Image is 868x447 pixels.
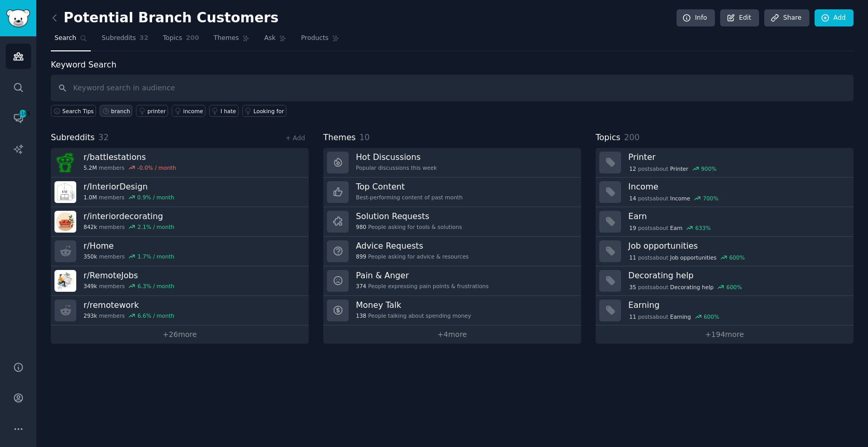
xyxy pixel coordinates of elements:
a: Earn19postsaboutEarn633% [596,207,853,237]
div: post s about [628,223,712,233]
a: income [172,105,205,117]
span: 899 [356,253,366,260]
span: 350k [84,253,97,260]
div: People talking about spending money [356,312,471,319]
a: r/RemoteJobs349kmembers6.3% / month [51,266,309,296]
a: Printer12postsaboutPrinter900% [596,148,853,178]
div: 600 % [726,283,742,291]
div: 2.1 % / month [137,223,174,231]
div: I hate [221,107,236,115]
h3: Decorating help [628,270,846,281]
div: 600 % [729,254,745,261]
div: 1.7 % / month [137,253,174,260]
span: Earn [670,224,683,232]
span: 374 [356,282,366,290]
a: Hot DiscussionsPopular discussions this week [323,148,581,178]
a: branch [100,105,132,117]
a: Looking for [242,105,286,117]
span: 138 [356,312,366,319]
h3: Money Talk [356,300,471,310]
a: Job opportunities11postsaboutJob opportunities600% [596,237,853,266]
div: 6.3 % / month [137,282,174,290]
div: -0.0 % / month [137,164,176,171]
a: +194more [596,326,853,344]
a: Decorating help35postsaboutDecorating help600% [596,266,853,296]
a: Top ContentBest-performing content of past month [323,178,581,207]
span: Search [54,34,76,43]
span: Decorating help [670,283,714,291]
a: Themes [210,30,254,51]
div: members [84,164,176,171]
span: Printer [670,165,688,172]
div: 633 % [695,224,711,232]
div: members [84,194,174,201]
span: 1.0M [84,194,97,201]
h3: Hot Discussions [356,152,437,162]
h3: Earning [628,300,846,310]
span: Topics [596,131,621,144]
span: Products [301,34,328,43]
h3: Income [628,181,846,192]
h3: Printer [628,152,846,162]
span: 11 [629,313,636,320]
div: 700 % [703,195,719,202]
h3: Solution Requests [356,211,462,222]
div: members [84,312,174,319]
img: RemoteJobs [54,270,76,292]
span: 293k [84,312,97,319]
div: post s about [628,253,746,262]
span: 32 [140,34,148,43]
label: Keyword Search [51,60,116,70]
div: Best-performing content of past month [356,194,463,201]
a: Add [815,9,853,27]
h3: Advice Requests [356,240,469,251]
a: r/Home350kmembers1.7% / month [51,237,309,266]
span: Earning [670,313,691,320]
a: +26more [51,326,309,344]
a: +4more [323,326,581,344]
div: members [84,253,174,260]
div: People expressing pain points & frustrations [356,282,489,290]
a: r/battlestations5.2Mmembers-0.0% / month [51,148,309,178]
a: r/InteriorDesign1.0Mmembers0.9% / month [51,178,309,207]
div: post s about [628,194,720,203]
a: Edit [720,9,759,27]
span: 19 [629,224,636,232]
span: 200 [186,34,199,43]
a: + Add [285,134,305,142]
div: Looking for [254,107,284,115]
span: 14 [629,195,636,202]
a: Info [677,9,715,27]
h3: r/ Home [84,240,174,251]
span: Job opportunities [670,254,717,261]
div: post s about [628,282,743,292]
span: 5.2M [84,164,97,171]
span: Search Tips [62,107,94,115]
div: Popular discussions this week [356,164,437,171]
a: Pain & Anger374People expressing pain points & frustrations [323,266,581,296]
img: InteriorDesign [54,181,76,203]
h3: r/ battlestations [84,152,176,162]
div: 6.6 % / month [137,312,174,319]
div: branch [111,107,130,115]
input: Keyword search in audience [51,75,853,101]
a: Earning11postsaboutEarning600% [596,296,853,326]
a: Subreddits32 [98,30,152,51]
div: members [84,223,174,231]
a: I hate [209,105,239,117]
span: Subreddits [102,34,136,43]
a: Solution Requests980People asking for tools & solutions [323,207,581,237]
span: 200 [624,132,640,142]
span: 980 [356,223,366,231]
div: People asking for tools & solutions [356,223,462,231]
span: Ask [264,34,275,43]
img: battlestations [54,152,76,173]
h3: r/ RemoteJobs [84,270,174,281]
div: 600 % [704,313,719,320]
a: Share [764,9,809,27]
a: Income14postsaboutIncome700% [596,178,853,207]
a: Topics200 [159,30,203,51]
div: 900 % [701,165,717,172]
span: Themes [214,34,239,43]
span: Topics [163,34,182,43]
